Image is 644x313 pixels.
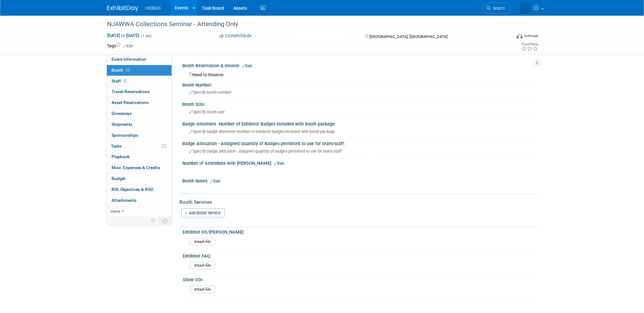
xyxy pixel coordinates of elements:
[183,275,534,283] div: Show COI:
[107,108,172,119] a: Giveaways
[107,119,172,130] a: Shipments
[112,187,154,192] span: ROI, Objectives & ROO
[112,68,131,73] span: Booth
[183,80,537,88] div: Booth Number:
[242,64,252,68] a: Edit
[274,161,284,166] a: Edit
[189,110,225,114] span: Specify booth size
[112,154,130,159] span: Playbook
[519,2,531,14] img: Lia Chowdhury
[521,43,538,46] div: Event Rating
[112,78,127,83] span: Staff
[112,122,133,127] span: Shipments
[107,173,172,184] a: Budget
[107,141,172,152] a: Tasks
[141,34,152,38] span: (1 day)
[112,100,149,105] span: Asset Reservations
[107,33,140,38] span: [DATE] [DATE]
[112,198,137,203] span: Attachments
[112,111,132,116] span: Giveaways
[183,119,537,127] div: Badge Allotment -Number of Exhibitor Badges included with booth package:
[475,32,539,42] div: Event Format
[159,217,172,225] td: Toggle Event Tabs
[107,76,172,87] a: Staff2
[111,144,122,149] span: Tasks
[123,78,127,83] span: 2
[210,179,221,183] a: Edit
[107,163,172,173] a: Misc. Expenses & Credits
[107,65,172,76] a: Booth
[107,184,172,195] a: ROI, Objectives & ROO
[107,87,172,97] a: Travel Reservations
[187,70,532,78] div: Need to Reserve
[107,54,172,65] a: Event Information
[112,165,160,170] span: Misc. Expenses & Credits
[107,152,172,162] a: Playbook
[107,206,172,217] a: more
[121,33,126,38] span: to
[112,89,150,94] span: Travel Reservations
[181,208,225,217] a: Add Booth Service
[148,217,159,225] td: Personalize Event Tab Strip
[183,100,537,107] div: Booth Size:
[491,6,505,11] span: Search
[524,34,538,38] div: In-Person
[107,97,172,108] a: Asset Reservations
[183,159,537,167] div: Number of Attendees with [PERSON_NAME]:
[180,199,537,206] div: Booth Services
[189,129,336,134] span: Specify badge allotment -number of exhibitor badges included with booth package
[125,68,131,72] span: Booth not reserved yet
[483,3,511,14] a: Search
[112,176,126,181] span: Budget
[370,34,447,39] span: [GEOGRAPHIC_DATA], [GEOGRAPHIC_DATA]
[107,5,138,12] img: ExhibitDay
[217,33,254,39] button: Committed
[517,33,523,38] img: Format-Inperson.png
[123,44,134,48] a: Edit
[189,90,231,95] span: Specify booth number
[112,133,139,138] span: Sponsorships
[107,195,172,206] a: Attachments
[183,61,537,69] div: Booth Reservation & Invoice:
[189,149,342,154] span: Specify badge allocation - assigned quantity of badges permitted to use for team/staff
[146,6,161,11] span: HOBAS
[105,19,502,30] div: NJAWWA Collections Seminar - Attending Only
[183,176,537,184] div: Booth Notes:
[183,139,537,147] div: Badge Allocation - Assigned Quantity of Badges permitted to use for team/staff:
[107,130,172,141] a: Sponsorships
[107,43,134,49] td: Tags
[111,209,121,214] span: more
[183,227,534,235] div: Exhibitor Kit/[PERSON_NAME]:
[183,251,534,259] div: Exhibitor FAQ:
[112,57,147,62] span: Event Information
